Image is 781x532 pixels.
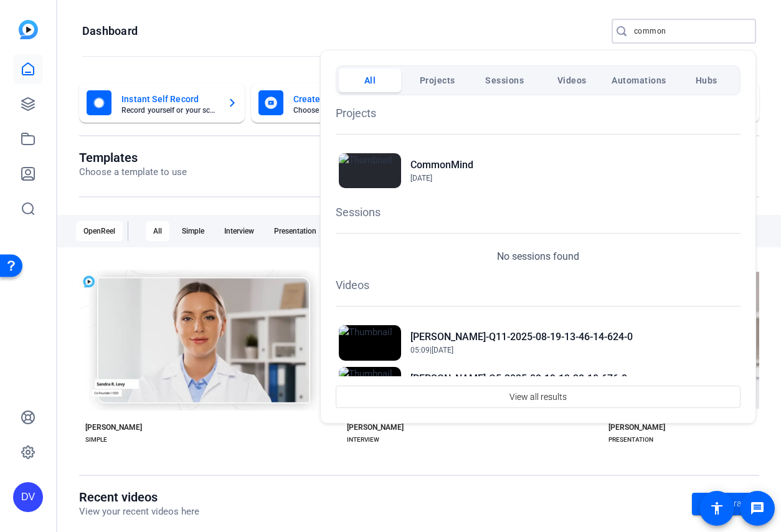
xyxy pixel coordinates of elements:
[336,386,741,408] button: View all results
[612,69,666,92] span: Automations
[509,385,567,409] span: View all results
[339,153,401,188] img: Thumbnail
[410,158,473,173] h2: CommonMind
[410,346,430,354] span: 05:09
[497,249,579,264] p: No sessions found
[430,346,432,354] span: |
[485,69,524,92] span: Sessions
[557,69,587,92] span: Videos
[336,277,741,293] h1: Videos
[336,204,741,221] h1: Sessions
[339,325,401,360] img: Thumbnail
[410,174,432,183] span: [DATE]
[410,371,627,386] h2: [PERSON_NAME]-Q5-2025-08-19-13-38-10-676-0
[696,69,717,92] span: Hubs
[432,346,453,354] span: [DATE]
[420,69,455,92] span: Projects
[364,69,376,92] span: All
[339,367,401,402] img: Thumbnail
[410,330,633,344] h2: [PERSON_NAME]-Q11-2025-08-19-13-46-14-624-0
[336,105,741,121] h1: Projects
